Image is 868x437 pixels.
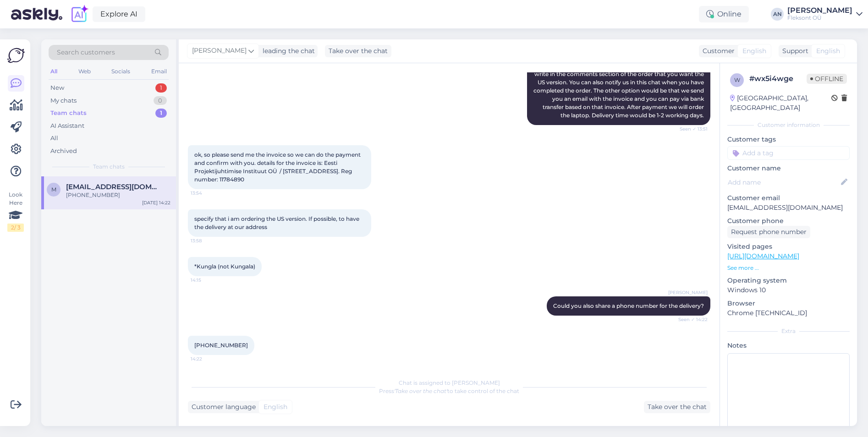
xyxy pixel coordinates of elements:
div: Email [149,66,169,77]
p: Browser [727,299,850,308]
p: See more ... [727,264,850,272]
div: Online [699,6,749,22]
span: English [742,46,766,56]
span: Press to take control of the chat [379,388,519,394]
span: 13:54 [191,190,225,197]
div: Request phone number [727,226,810,238]
input: Add a tag [727,146,850,160]
p: Customer email [727,193,850,203]
div: Take over the chat [644,401,710,413]
input: Add name [728,177,839,187]
span: Search customers [57,48,115,57]
p: Customer name [727,164,850,173]
a: Explore AI [93,6,145,22]
div: AI Assistant [50,121,84,131]
span: 14:15 [191,277,225,284]
div: Web [77,66,93,77]
div: AN [771,8,784,21]
p: [EMAIL_ADDRESS][DOMAIN_NAME] [727,203,850,213]
a: [URL][DOMAIN_NAME] [727,252,799,260]
p: Chrome [TECHNICAL_ID] [727,308,850,318]
div: Support [779,46,808,56]
p: Customer phone [727,216,850,226]
a: [PERSON_NAME]Fleksont OÜ [787,7,863,22]
div: Socials [110,66,132,77]
span: ok, so please send me the invoice so we can do the payment and confirm with you. details for the ... [194,151,362,183]
span: [PERSON_NAME] [668,289,708,296]
div: 1 [155,109,167,118]
div: Extra [727,327,850,335]
div: Fleksont OÜ [787,14,852,22]
div: Customer [699,46,735,56]
div: # wx5i4wge [749,73,807,84]
i: 'Take over the chat' [394,388,447,394]
span: Team chats [93,163,125,171]
div: My chats [50,96,77,105]
div: Look Here [7,191,24,232]
div: Team chats [50,109,87,118]
p: Visited pages [727,242,850,251]
div: 2 / 3 [7,224,24,232]
span: 14:22 [191,355,225,362]
div: All [49,66,59,77]
div: leading the chat [259,46,315,56]
span: English [264,402,287,412]
div: Customer information [727,121,850,129]
div: [DATE] 14:22 [142,199,170,206]
span: marcopsantos23@gmail.com [66,183,161,191]
span: [PHONE_NUMBER] [194,342,248,349]
span: w [734,76,740,83]
span: *Kungla (not Kungala) [194,263,255,270]
span: m [51,186,56,193]
span: [PERSON_NAME] [192,46,247,56]
div: [PHONE_NUMBER] [66,191,170,199]
span: Yes, we don’t have the US version in stock or listed on our website, so we’ll need to order it fr... [533,46,705,119]
span: Offline [807,74,847,84]
p: Customer tags [727,135,850,144]
p: Windows 10 [727,285,850,295]
div: [GEOGRAPHIC_DATA], [GEOGRAPHIC_DATA] [730,93,831,113]
div: 0 [154,96,167,105]
img: explore-ai [70,5,89,24]
div: Take over the chat [325,45,391,57]
span: specify that i am ordering the US version. If possible, to have the delivery at our address [194,215,361,230]
p: Operating system [727,276,850,285]
span: Seen ✓ 13:51 [673,126,708,132]
span: Chat is assigned to [PERSON_NAME] [399,379,500,386]
div: Archived [50,147,77,156]
span: English [816,46,840,56]
div: New [50,83,64,93]
p: Notes [727,341,850,350]
div: [PERSON_NAME] [787,7,852,14]
img: Askly Logo [7,47,25,64]
div: Customer language [188,402,256,412]
div: 1 [155,83,167,93]
div: All [50,134,58,143]
span: 13:58 [191,237,225,244]
span: Seen ✓ 14:22 [673,316,708,323]
span: Could you also share a phone number for the delivery? [553,302,704,309]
